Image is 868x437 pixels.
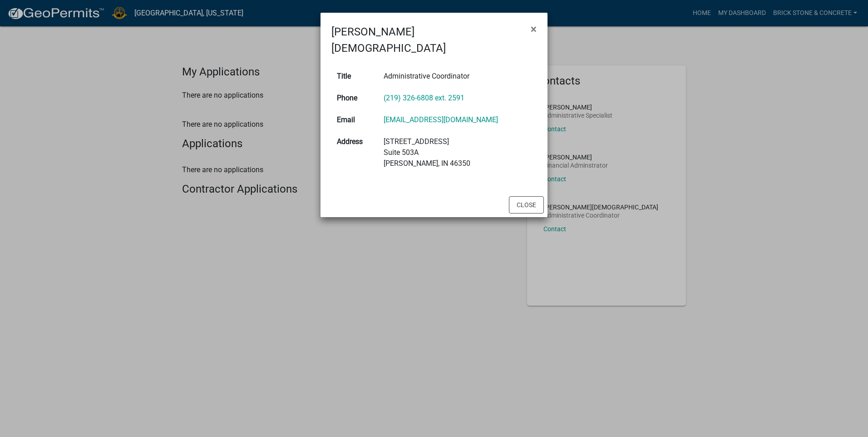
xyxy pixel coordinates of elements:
[531,23,537,35] span: ×
[378,131,537,174] td: [STREET_ADDRESS] Suite 503A [PERSON_NAME], IN 46350
[523,16,544,42] button: Close
[378,65,537,87] td: Administrative Coordinator
[331,109,378,131] th: Email
[331,24,523,56] h4: [PERSON_NAME][DEMOGRAPHIC_DATA]
[509,196,544,214] button: Close
[384,115,498,124] a: [EMAIL_ADDRESS][DOMAIN_NAME]
[331,131,378,174] th: Address
[331,87,378,109] th: Phone
[331,65,378,87] th: Title
[384,94,464,102] a: (219) 326-6808 ext. 2591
